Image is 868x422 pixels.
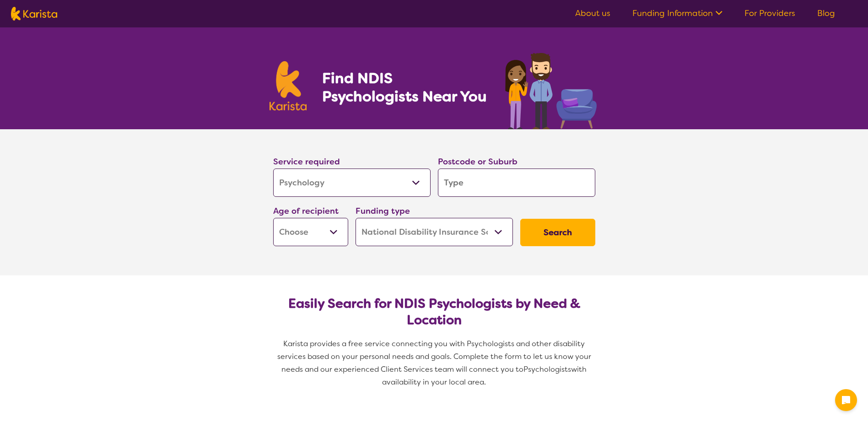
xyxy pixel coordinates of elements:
[277,339,593,374] span: Karista provides a free service connecting you with Psychologists and other disability services b...
[502,49,599,129] img: psychology
[632,8,722,19] a: Funding Information
[11,7,57,21] img: Karista logo
[270,61,307,111] img: Karista logo
[322,69,491,105] h1: Find NDIS Psychologists Near You
[817,8,835,19] a: Blog
[273,156,340,167] label: Service required
[575,8,610,19] a: About us
[356,206,410,216] label: Funding type
[744,8,795,19] a: For Providers
[438,169,595,197] input: Type
[438,156,518,167] label: Postcode or Suburb
[273,206,339,216] label: Age of recipient
[520,219,595,246] button: Search
[280,295,588,328] h2: Easily Search for NDIS Psychologists by Need & Location
[523,364,571,374] span: Psychologists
